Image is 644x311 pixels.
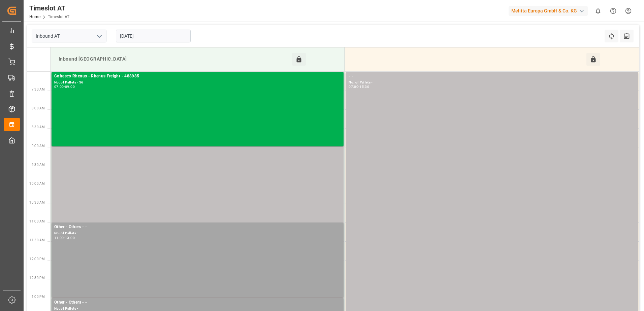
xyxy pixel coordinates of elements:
[54,231,341,236] div: No. of Pallets -
[29,276,45,280] span: 12:30 PM
[32,125,45,129] span: 8:30 AM
[54,224,341,231] div: Other - Others - -
[509,6,588,16] div: Melitta Europa GmbH & Co. KG
[56,53,292,66] div: Inbound [GEOGRAPHIC_DATA]
[32,163,45,167] span: 9:30 AM
[32,295,45,299] span: 1:00 PM
[29,219,45,223] span: 11:00 AM
[64,85,65,88] div: -
[29,14,40,19] a: Home
[606,3,621,19] button: Help Center
[116,30,191,42] input: DD.MM.YYYY
[65,85,75,88] div: 09:00
[349,80,635,85] div: No. of Pallets -
[94,31,104,41] button: open menu
[32,88,45,91] span: 7:30 AM
[349,73,635,80] div: - -
[359,85,369,88] div: 15:30
[29,201,45,204] span: 10:30 AM
[65,236,75,239] div: 13:00
[509,4,590,17] button: Melitta Europa GmbH & Co. KG
[32,30,106,42] input: Type to search/select
[29,257,45,261] span: 12:00 PM
[590,3,606,19] button: show 0 new notifications
[349,85,358,88] div: 07:00
[29,3,69,13] div: Timeslot AT
[29,182,45,185] span: 10:00 AM
[64,236,65,239] div: -
[54,73,341,80] div: Cofresco Rhenus - Rhenus Freight - 488985
[54,299,341,306] div: Other - Others - -
[32,144,45,148] span: 9:00 AM
[358,85,359,88] div: -
[29,238,45,242] span: 11:30 AM
[32,106,45,110] span: 8:00 AM
[54,236,64,239] div: 11:00
[54,85,64,88] div: 07:00
[54,80,341,85] div: No. of Pallets - 56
